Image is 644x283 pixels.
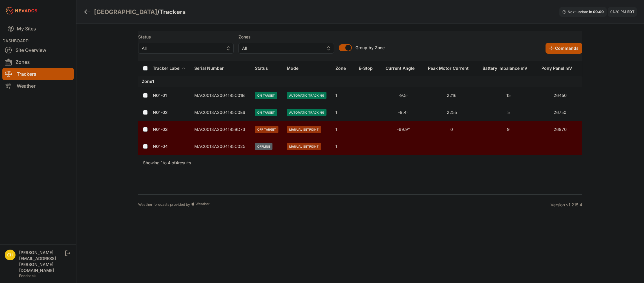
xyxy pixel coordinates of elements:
[138,33,234,41] label: Status
[541,61,577,75] button: Pony Panel mV
[138,43,234,54] button: All
[153,144,168,149] a: N01-04
[483,65,527,71] div: Battery Imbalance mV
[5,6,38,16] img: Nevados
[142,45,222,52] span: All
[153,65,181,71] div: Tracker Label
[94,8,157,16] a: [GEOGRAPHIC_DATA]
[287,109,326,116] span: Automatic Tracking
[191,121,251,138] td: MAC0013A2004185BD73
[479,87,538,104] td: 15
[386,65,415,71] div: Current Angle
[538,87,582,104] td: 26450
[355,45,385,50] span: Group by Zone
[2,68,74,80] a: Trackers
[255,61,273,75] button: Status
[84,4,186,20] nav: Breadcrumb
[424,104,479,121] td: 2255
[255,126,278,133] span: Off Target
[168,160,170,165] span: 4
[332,138,355,155] td: 1
[359,61,378,75] button: E-Stop
[2,38,29,43] span: DASHBOARD
[382,121,424,138] td: -69.9°
[255,143,272,150] span: Offline
[191,87,251,104] td: MAC0013A2004185C01B
[546,43,582,54] button: Commands
[255,65,268,71] div: Status
[238,33,334,41] label: Zones
[19,273,36,278] a: Feedback
[191,138,251,155] td: MAC0013A2004185C025
[175,160,178,165] span: 4
[153,61,185,75] button: Tracker Label
[287,92,326,99] span: Automatic Tracking
[424,87,479,104] td: 2216
[382,87,424,104] td: -9.5°
[153,93,167,98] a: N01-01
[5,250,16,260] img: chris.young@nevados.solar
[255,109,277,116] span: On Target
[551,202,582,208] div: Version v1.215.4
[479,104,538,121] td: 5
[143,160,191,166] p: Showing to of results
[332,87,355,104] td: 1
[287,126,321,133] span: Manual Setpoint
[332,104,355,121] td: 1
[242,45,322,52] span: All
[428,61,473,75] button: Peak Motor Current
[19,250,64,273] div: [PERSON_NAME][EMAIL_ADDRESS][PERSON_NAME][DOMAIN_NAME]
[479,121,538,138] td: 9
[568,10,592,14] span: Next update in
[255,92,277,99] span: On Target
[424,121,479,138] td: 0
[238,43,334,54] button: All
[153,127,168,132] a: N01-03
[138,202,551,208] div: Weather forecasts provided by
[335,61,351,75] button: Zone
[194,61,229,75] button: Serial Number
[2,80,74,92] a: Weather
[428,65,469,71] div: Peak Motor Current
[538,121,582,138] td: 26970
[287,61,303,75] button: Mode
[287,65,298,71] div: Mode
[335,65,346,71] div: Zone
[153,110,168,115] a: N01-02
[2,21,74,36] a: My Sites
[538,104,582,121] td: 26750
[2,56,74,68] a: Zones
[157,8,160,16] span: /
[161,160,163,165] span: 1
[2,44,74,56] a: Site Overview
[386,61,419,75] button: Current Angle
[382,104,424,121] td: -9.4°
[627,10,634,14] span: EDT
[287,143,321,150] span: Manual Setpoint
[191,104,251,121] td: MAC0013A2004185C0E6
[160,8,186,16] h3: Trackers
[194,65,224,71] div: Serial Number
[332,121,355,138] td: 1
[610,10,626,14] span: 01:20 PM
[541,65,572,71] div: Pony Panel mV
[138,76,582,87] td: Zone 1
[483,61,532,75] button: Battery Imbalance mV
[593,10,604,14] div: 00 : 00
[359,65,373,71] div: E-Stop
